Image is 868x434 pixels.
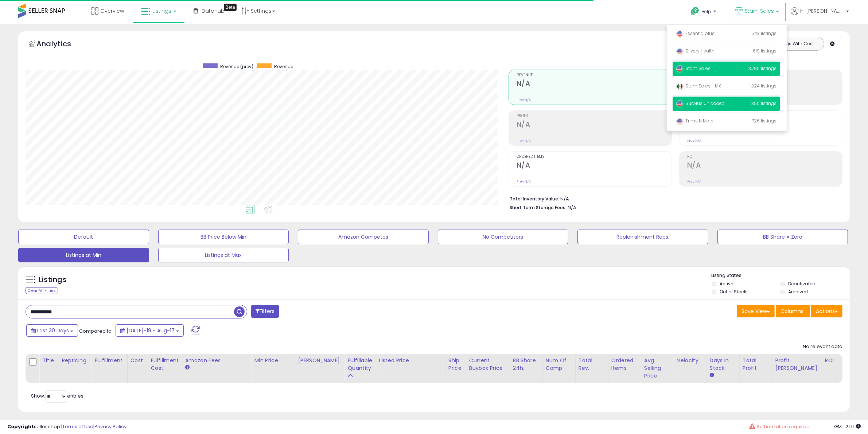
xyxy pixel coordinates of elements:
[745,7,774,15] span: Stam Sales
[751,30,776,36] span: 543 listings
[510,204,567,211] b: Short Term Storage Fees:
[781,308,803,315] span: Columns
[811,305,842,317] button: Actions
[676,83,721,89] span: Stam Sales - MX
[224,4,237,11] div: Tooltip anchor
[756,423,810,430] span: Authorization required
[7,423,34,430] strong: Copyright
[251,305,279,318] button: Filters
[577,230,708,244] button: Replenishment Recs.
[710,357,736,372] div: Days In Stock
[513,357,540,372] div: BB Share 24h.
[676,118,713,124] span: Trims N More
[517,79,672,89] h2: N/A
[42,357,55,364] div: Title
[687,155,842,159] span: ROI
[676,30,715,36] span: Essentialplus
[743,357,769,372] div: Total Profit
[517,98,531,102] small: Prev: N/A
[347,357,373,372] div: Fulfillable Quantity
[776,305,810,317] button: Columns
[767,39,822,48] button: Listings With Cost
[94,423,126,430] a: Privacy Policy
[151,357,179,372] div: Fulfillment Cost
[510,196,559,202] b: Total Inventory Value:
[18,248,149,262] button: Listings at Min
[517,179,531,184] small: Prev: N/A
[748,65,776,71] span: 3,785 listings
[26,324,78,337] button: Last 30 Days
[158,230,289,244] button: BB Price Below Min
[79,328,113,335] span: Compared to:
[448,357,463,372] div: Ship Price
[676,83,684,90] img: mexico.png
[676,65,684,73] img: usa.png
[710,372,714,379] small: Days In Stock.
[517,155,672,159] span: Ordered Items
[185,357,248,364] div: Amazon Fees
[517,161,672,171] h2: N/A
[568,204,576,211] span: N/A
[510,194,837,203] li: N/A
[676,30,684,38] img: usa.png
[62,357,88,364] div: Repricing
[26,287,58,294] div: Clear All Filters
[687,161,842,171] h2: N/A
[202,7,225,15] span: DataHub
[100,7,124,15] span: Overview
[676,48,715,54] span: Silvery Health
[298,357,341,364] div: [PERSON_NAME]
[31,392,83,399] span: Show: entries
[676,65,711,71] span: Stam Sales
[775,357,819,372] div: Profit [PERSON_NAME]
[753,48,776,54] span: 619 listings
[158,248,289,262] button: Listings at Max
[791,7,849,24] a: Hi [PERSON_NAME]
[676,100,684,107] img: usa.png
[131,357,145,364] div: Cost
[469,357,507,372] div: Current Buybox Price
[116,324,184,337] button: [DATE]-19 - Aug-17
[611,357,638,372] div: Ordered Items
[712,272,850,279] p: Listing States:
[152,7,171,15] span: Listings
[685,1,724,24] a: Help
[94,357,124,364] div: Fulfillment
[720,289,746,295] label: Out of Stock
[517,114,672,118] span: Profit
[690,7,700,16] i: Get Help
[834,423,861,430] span: 2025-09-17 21:11 GMT
[274,63,293,70] span: Revenue
[676,118,684,125] img: usa.png
[39,275,67,285] h5: Listings
[720,281,733,287] label: Active
[62,423,93,430] a: Terms of Use
[701,8,711,15] span: Help
[517,138,531,143] small: Prev: N/A
[687,138,701,143] small: Prev: N/A
[7,423,126,430] div: seller snap | |
[789,289,808,295] label: Archived
[676,100,725,106] span: Surplus Unloaded
[737,305,775,317] button: Save View
[18,230,149,244] button: Default
[379,357,442,364] div: Listed Price
[750,83,776,89] span: 1,324 listings
[517,73,672,77] span: Revenue
[126,327,175,334] span: [DATE]-19 - Aug-17
[803,343,842,350] div: No relevant data
[644,357,671,380] div: Avg Selling Price
[717,230,848,244] button: BB Share = Zero
[220,63,253,70] span: Revenue (prev)
[825,357,852,364] div: ROI
[254,357,292,364] div: Min Price
[579,357,605,372] div: Total Rev.
[438,230,569,244] button: No Competitors
[37,327,69,334] span: Last 30 Days
[298,230,429,244] button: Amazon Competes
[676,48,684,55] img: usa.png
[185,364,189,371] small: Amazon Fees.
[789,281,816,287] label: Deactivated
[677,357,704,364] div: Velocity
[546,357,572,372] div: Num of Comp.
